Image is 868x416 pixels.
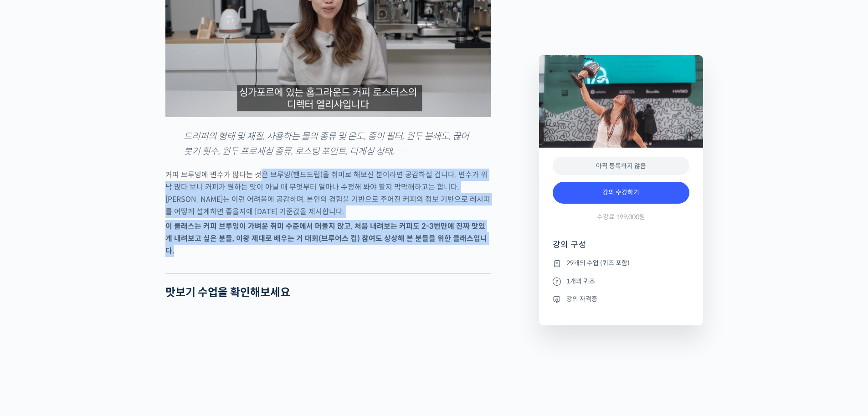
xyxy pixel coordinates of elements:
a: 강의 수강하기 [553,182,689,204]
span: 대화 [83,303,94,310]
span: 홈 [29,303,34,310]
strong: 맛보기 수업을 확인해보세요 [165,286,290,299]
li: 29개의 수업 (퀴즈 포함) [553,258,689,269]
a: 홈 [3,289,60,312]
span: 수강료 199,000원 [597,213,645,221]
a: 설정 [118,289,175,312]
h4: 강의 구성 [553,239,689,257]
li: 강의 자격증 [553,293,689,304]
span: 설정 [141,303,152,310]
div: 아직 등록하지 않음 [553,157,689,175]
p: 커피 브루잉에 변수가 많다는 것은 브루잉(핸드드립)을 취미로 해보신 분이라면 공감하실 겁니다. 변수가 워낙 많다 보니 커피가 원하는 맛이 아닐 때 무엇부터 얼마나 수정해 봐야... [165,169,491,218]
em: 드리퍼의 형태 및 재질, 사용하는 물의 종류 및 온도, 종이 필터, 원두 분쇄도, 끊어 붓기 횟수, 원두 프로세싱 종류, 로스팅 포인트, 디게싱 상태, … [184,131,469,157]
strong: 이 클래스는 커피 브루잉이 가벼운 취미 수준에서 머물지 않고, 처음 내려보는 커피도 2-3번만에 진짜 맛있게 내려보고 싶은 분들, 이왕 제대로 배우는 거 대회(브루어스 컵) ... [165,221,487,256]
li: 1개의 퀴즈 [553,276,689,287]
a: 대화 [60,289,118,312]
